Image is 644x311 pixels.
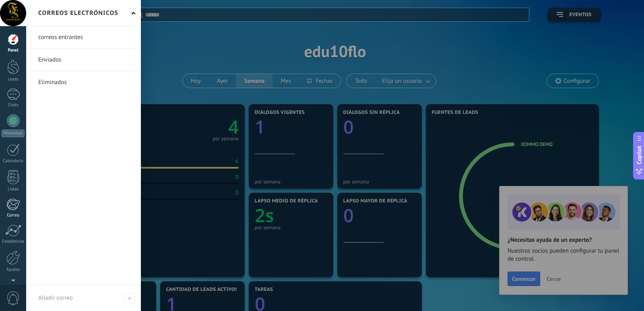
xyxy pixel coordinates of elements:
[2,130,25,137] div: WhatsApp
[2,77,25,82] div: Leads
[26,26,141,49] li: correos entrantes
[124,293,135,304] span: Añadir correo
[38,294,73,302] span: Añadir correo
[2,187,25,192] div: Listas
[26,71,141,93] li: Eliminados
[2,103,25,108] div: Chats
[26,49,141,71] li: Enviados
[635,146,643,164] span: Copilot
[2,159,25,164] div: Calendario
[38,0,118,26] h2: Correos electrónicos
[2,239,25,244] div: Estadísticas
[2,213,25,218] div: Correo
[2,267,25,272] div: Ajustes
[2,48,25,53] div: Panel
